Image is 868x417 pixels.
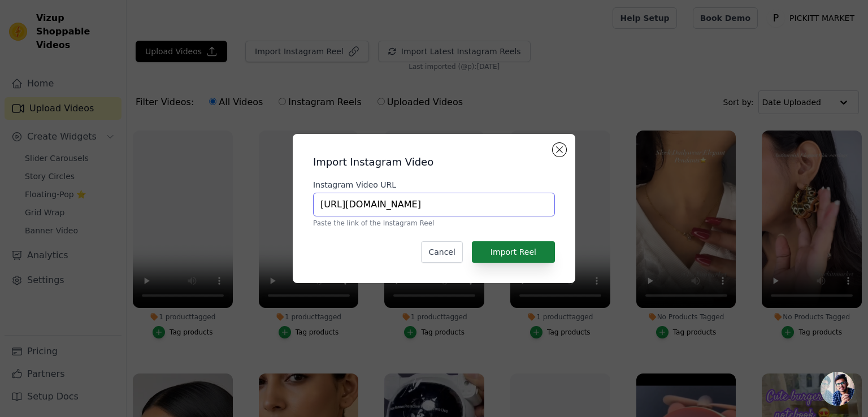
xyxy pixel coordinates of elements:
[553,143,566,157] button: Close modal
[313,219,555,228] p: Paste the link of the Instagram Reel
[313,154,555,170] h2: Import Instagram Video
[313,179,555,190] label: Instagram Video URL
[821,372,854,406] div: Open chat
[421,241,462,263] button: Cancel
[313,193,555,216] input: https://www.instagram.com/reel/ABC123/
[472,241,555,263] button: Import Reel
